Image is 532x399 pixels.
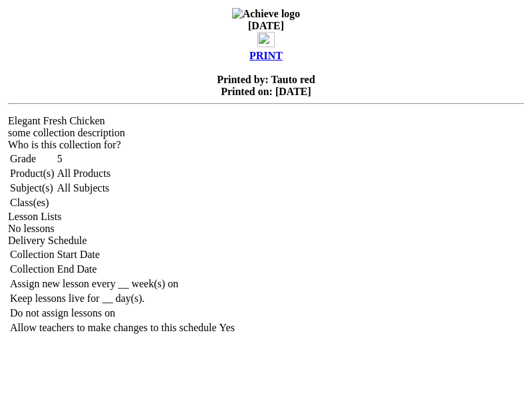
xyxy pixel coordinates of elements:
td: 5 [57,152,111,166]
td: Collection End Date [9,263,217,276]
div: Who is this collection for? [8,139,524,151]
td: Allow teachers to make changes to this schedule [9,321,217,334]
td: Grade [9,152,55,166]
img: print.gif [257,32,275,47]
div: Delivery Schedule [8,235,524,247]
td: Class(es) [9,196,55,209]
div: No lessons [8,223,524,235]
td: Do not assign lessons on [9,307,217,320]
td: All Products [57,167,111,180]
td: Subject(s) [9,182,55,195]
img: Achieve logo [232,8,301,20]
div: some collection description [8,127,524,139]
td: Yes [219,321,235,334]
td: Keep lessons live for __ day(s). [9,292,217,305]
td: Collection Start Date [9,248,217,261]
a: PRINT [249,50,283,61]
div: Printed by: Tauto red Printed on: [DATE] [8,62,524,98]
div: [DATE] [8,20,524,32]
div: Elegant Fresh Chicken [8,115,524,127]
td: Product(s) [9,167,55,180]
td: Assign new lesson every __ week(s) on [9,277,217,291]
div: Lesson Lists [8,211,524,223]
td: All Subjects [57,182,111,195]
